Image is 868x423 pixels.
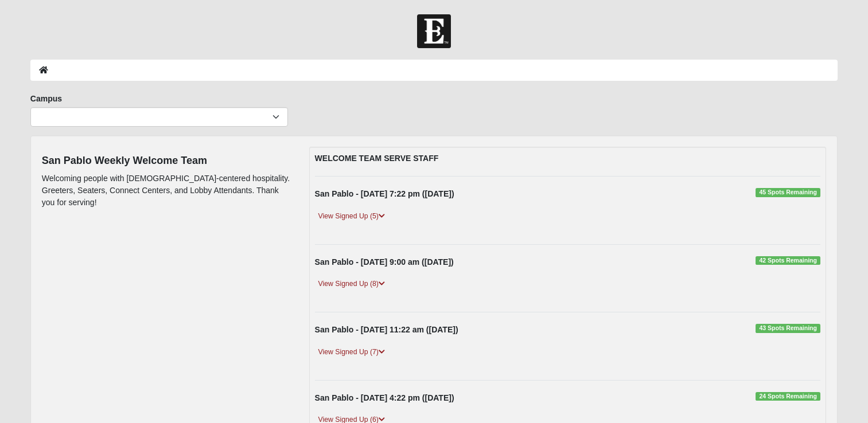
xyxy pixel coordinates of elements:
[417,14,451,48] img: Church of Eleven22 Logo
[315,278,388,290] a: View Signed Up (8)
[315,189,454,198] strong: San Pablo - [DATE] 7:22 pm ([DATE])
[756,324,820,333] span: 43 Spots Remaining
[42,173,292,209] p: Welcoming people with [DEMOGRAPHIC_DATA]-centered hospitality. Greeters, Seaters, Connect Centers...
[315,393,454,402] strong: San Pablo - [DATE] 4:22 pm ([DATE])
[42,155,292,167] h4: San Pablo Weekly Welcome Team
[315,154,439,163] strong: WELCOME TEAM SERVE STAFF
[315,346,388,358] a: View Signed Up (7)
[315,210,388,222] a: View Signed Up (5)
[756,256,820,265] span: 42 Spots Remaining
[315,325,458,334] strong: San Pablo - [DATE] 11:22 am ([DATE])
[30,93,62,104] label: Campus
[315,257,454,267] strong: San Pablo - [DATE] 9:00 am ([DATE])
[756,392,820,401] span: 24 Spots Remaining
[756,188,820,197] span: 45 Spots Remaining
